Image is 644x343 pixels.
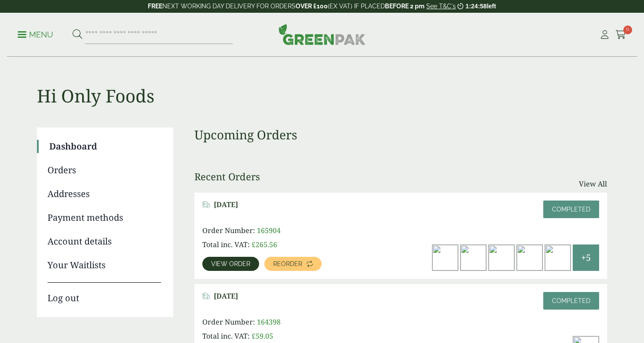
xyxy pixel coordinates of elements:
a: Payment methods [48,211,161,224]
img: 24cm-2-Ply-Cocktail-Black-Napkin-300x300.jpg [432,245,458,270]
span: left [487,3,496,10]
a: Log out [48,282,161,305]
a: View All [579,179,607,189]
img: GreenPak Supplies [278,24,366,45]
a: 0 [615,28,626,41]
span: Order Number: [202,317,255,327]
i: Cart [615,30,626,39]
a: Menu [18,29,53,38]
span: 0 [623,26,632,34]
span: £ [252,240,256,249]
a: Addresses [48,187,161,201]
bdi: 265.56 [252,240,277,249]
img: dsc_0114a_2-300x449.jpg [545,245,571,270]
h1: Hi Only Foods [37,57,607,106]
span: [DATE] [214,292,238,300]
a: Orders [48,164,161,177]
strong: OVER £100 [296,3,328,10]
h3: Recent Orders [194,171,260,182]
span: Total inc. VAT: [202,331,250,341]
span: Reorder [273,261,302,267]
span: Total inc. VAT: [202,240,250,249]
span: 1:24:58 [465,3,487,10]
bdi: 59.05 [252,331,273,341]
span: £ [252,331,256,341]
span: View order [211,261,250,267]
span: +5 [581,251,591,264]
a: See T&C's [426,3,456,10]
span: [DATE] [214,201,238,209]
a: Reorder [264,257,322,271]
strong: FREE [148,3,162,10]
a: View order [202,257,259,271]
span: Completed [552,297,590,304]
h3: Upcoming Orders [194,128,607,142]
strong: BEFORE 2 pm [385,3,424,10]
a: Your Waitlists [48,259,161,272]
i: My Account [599,30,610,39]
span: Completed [552,206,590,213]
img: dsc_0111a_1_3-300x449.jpg [489,245,514,270]
span: 165904 [257,226,281,235]
span: Order Number: [202,226,255,235]
img: 33cm-2-Ply-Black-Napkin-300x300.jpg [461,245,486,270]
img: dsc_0112a_1-300x449.jpg [517,245,542,270]
a: Dashboard [49,140,161,153]
span: 164398 [257,317,281,327]
a: Account details [48,235,161,248]
p: Menu [18,29,53,40]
